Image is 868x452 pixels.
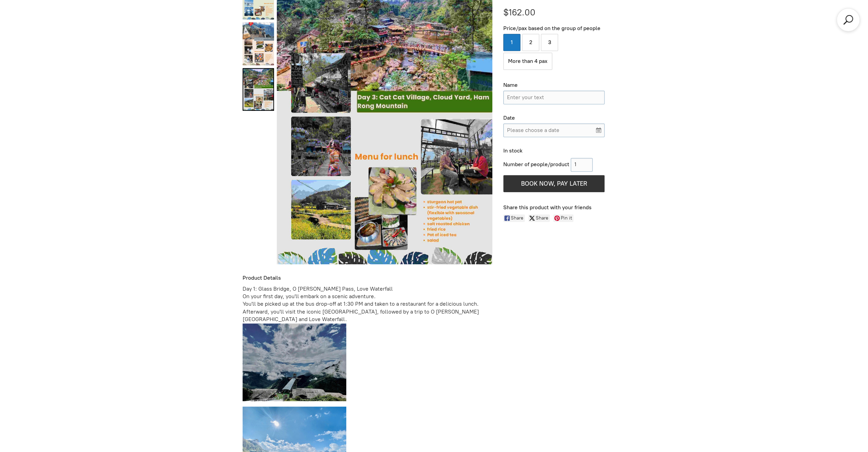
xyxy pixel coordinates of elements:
span: BOOK NOW, PAY LATER [521,180,587,187]
div: Day 1: Glass Bridge, O [PERSON_NAME] Pass, Love Waterfall [243,285,493,293]
span: Number of people/product [503,161,569,168]
span: $162.00 [503,7,535,18]
input: Please choose a date [503,123,605,137]
label: 3 [541,34,558,51]
div: Date [503,115,605,122]
div: Name [503,82,605,89]
a: Natural. 3D2N Sapa full attraction 2 [243,68,274,111]
input: 1 [571,158,593,172]
button: BOOK NOW, PAY LATER [503,175,605,192]
a: Search products [842,14,854,26]
div: You'll be picked up at the bus drop-off at 1:30 PM and taken to a restaurant for a delicious lunc... [243,300,493,323]
a: Share [528,214,550,222]
label: 2 [522,34,539,51]
a: Natural. 3D2N Sapa full attraction 1 [243,22,274,65]
div: Product Details [243,275,493,282]
div: On your first day, you'll embark on a scenic adventure. [243,293,493,300]
a: Share [503,214,525,222]
div: Share this product with your friends [503,204,625,211]
input: Name [503,91,605,104]
label: More than 4 pax [503,53,552,70]
span: Share [511,214,525,222]
span: In stock [503,147,522,154]
span: Pin it [561,214,573,222]
div: Price/pax based on the group of people [503,25,605,32]
a: Pin it [553,214,573,222]
img: o_quy_ho_jpg.jpg [243,323,346,401]
span: Share [536,214,550,222]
